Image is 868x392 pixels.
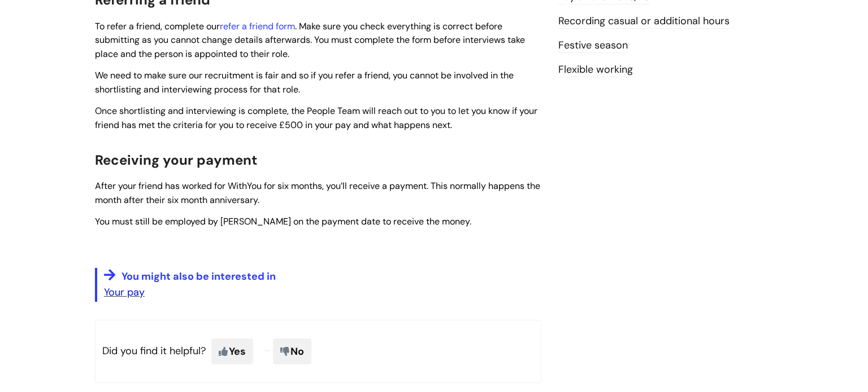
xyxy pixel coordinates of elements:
span: Yes [211,338,253,364]
a: Flexible working [558,63,633,77]
span: You must still be employed by [PERSON_NAME] on the payment date to receive the money. [95,215,471,227]
p: Did you find it helpful? [95,320,541,383]
a: Your pay [104,285,145,299]
span: No [273,338,311,364]
a: refer a friend form [220,20,295,32]
span: You might also be interested in [121,270,276,283]
span: To refer a friend, complete our . Make sure you check everything is correct before submitting as ... [95,20,525,60]
span: We need to make sure our recruitment is fair and so if you refer a friend, you cannot be involved... [95,69,514,95]
a: Festive season [558,38,628,53]
span: Once shortlisting and interviewing is complete, the People Team will reach out to you to let you ... [95,105,537,131]
span: After your friend has worked for WithYou for six months, you’ll receive a payment. This normally ... [95,180,540,206]
a: Recording casual or additional hours [558,14,730,29]
span: Receiving your payment [95,151,257,169]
